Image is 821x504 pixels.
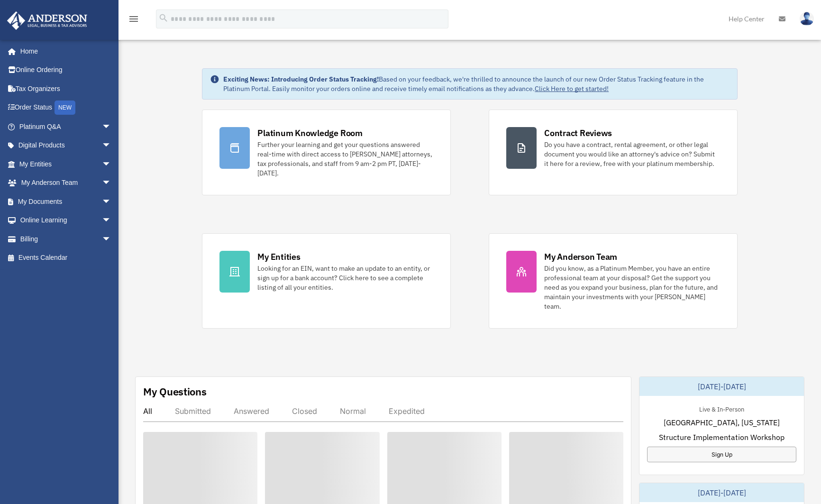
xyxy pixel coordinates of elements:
[664,417,780,428] span: [GEOGRAPHIC_DATA], [US_STATE]
[544,140,720,168] div: Do you have a contract, rental agreement, or other legal document you would like an attorney's ad...
[692,403,752,413] div: Live & In-Person
[292,406,317,416] div: Closed
[143,406,152,416] div: All
[223,74,730,93] div: Based on your feedback, we're thrilled to announce the launch of our new Order Status Tracking fe...
[202,233,451,329] a: My Entities Looking for an EIN, want to make an update to an entity, or sign up for a bank accoun...
[489,233,738,329] a: My Anderson Team Did you know, as a Platinum Member, you have an entire professional team at your...
[7,174,126,192] a: My Anderson Teamarrow_drop_down
[257,140,433,178] div: Further your learning and get your questions answered real-time with direct access to [PERSON_NAM...
[647,447,796,462] a: Sign Up
[639,483,804,502] div: [DATE]-[DATE]
[7,229,126,248] a: Billingarrow_drop_down
[7,98,126,118] a: Order StatusNEW
[223,75,379,83] strong: Exciting News: Introducing Order Status Tracking!
[102,229,121,249] span: arrow_drop_down
[234,406,269,416] div: Answered
[544,127,612,139] div: Contract Reviews
[544,264,720,311] div: Did you know, as a Platinum Member, you have an entire professional team at your disposal? Get th...
[389,406,425,416] div: Expedited
[7,248,126,267] a: Events Calendar
[158,13,169,23] i: search
[257,264,433,292] div: Looking for an EIN, want to make an update to an entity, or sign up for a bank account? Click her...
[102,136,121,156] span: arrow_drop_down
[257,251,300,263] div: My Entities
[55,101,75,115] div: NEW
[102,192,121,211] span: arrow_drop_down
[202,110,451,195] a: Platinum Knowledge Room Further your learning and get your questions answered real-time with dire...
[544,251,617,263] div: My Anderson Team
[257,127,363,139] div: Platinum Knowledge Room
[7,136,126,155] a: Digital Productsarrow_drop_down
[7,117,126,136] a: Platinum Q&Aarrow_drop_down
[7,211,126,230] a: Online Learningarrow_drop_down
[102,155,121,174] span: arrow_drop_down
[639,377,804,396] div: [DATE]-[DATE]
[128,13,139,25] i: menu
[4,11,90,30] img: Anderson Advisors Platinum Portal
[102,211,121,230] span: arrow_drop_down
[102,174,121,193] span: arrow_drop_down
[7,61,126,80] a: Online Ordering
[535,84,609,93] a: Click Here to get started!
[128,17,139,25] a: menu
[489,110,738,195] a: Contract Reviews Do you have a contract, rental agreement, or other legal document you would like...
[102,117,121,137] span: arrow_drop_down
[143,385,207,399] div: My Questions
[340,406,366,416] div: Normal
[659,431,785,443] span: Structure Implementation Workshop
[7,79,126,98] a: Tax Organizers
[800,12,814,26] img: User Pic
[7,42,121,61] a: Home
[7,192,126,211] a: My Documentsarrow_drop_down
[7,155,126,174] a: My Entitiesarrow_drop_down
[175,406,211,416] div: Submitted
